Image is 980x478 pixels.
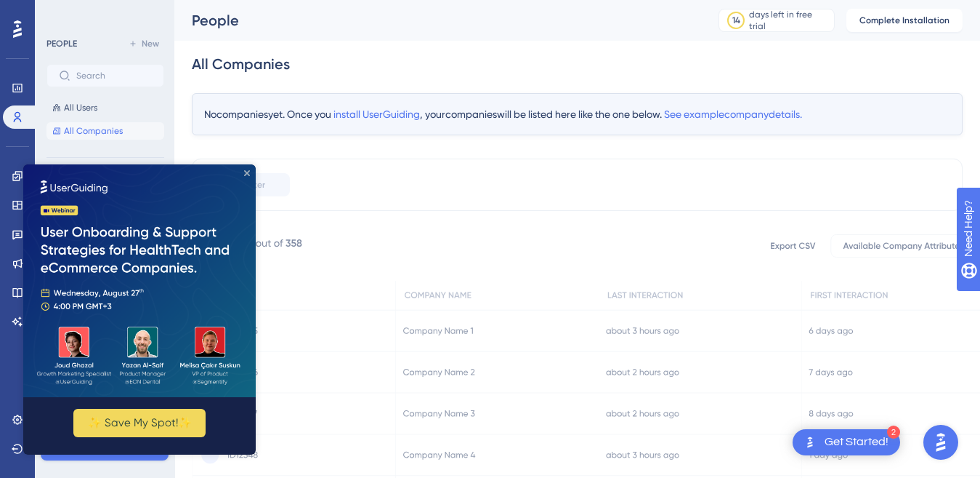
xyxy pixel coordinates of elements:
[46,99,164,116] button: All Users
[732,15,740,26] div: 14
[801,434,819,451] img: launcher-image-alternative-text
[192,54,290,74] div: All Companies
[76,71,152,81] input: Search
[887,426,900,439] div: 2
[333,108,420,120] span: install UserGuiding
[749,9,830,32] div: days left in free trial
[919,421,963,464] iframe: UserGuiding AI Assistant Launcher
[859,15,949,26] span: Complete Installation
[50,244,182,273] button: ✨ Save My Spot!✨
[64,102,97,113] span: All Users
[192,93,963,135] div: No companies yet. Once you , your companies will be listed here like the one below.
[46,38,77,49] div: PEOPLE
[825,434,888,450] div: Get Started!
[793,429,900,455] div: Open Get Started! checklist, remaining modules: 2
[221,6,227,12] div: Close Preview
[846,9,963,32] button: Complete Installation
[142,38,159,49] span: New
[192,10,682,31] div: People
[34,4,91,21] span: Need Help?
[664,108,802,120] span: See example company details.
[123,35,164,52] button: New
[64,125,123,137] span: All Companies
[46,122,164,140] button: All Companies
